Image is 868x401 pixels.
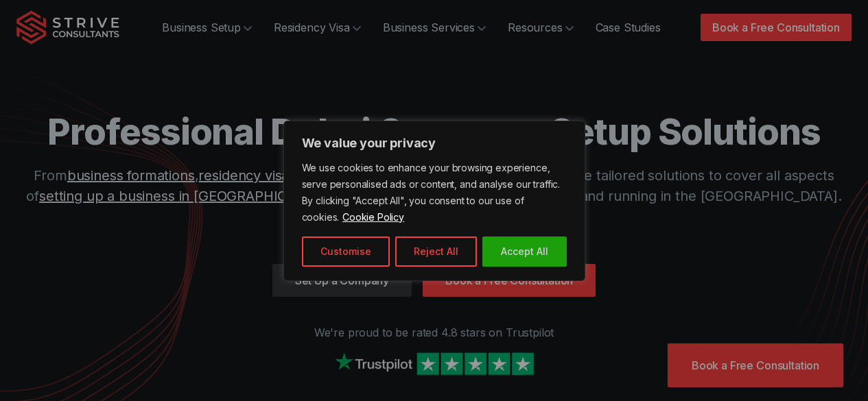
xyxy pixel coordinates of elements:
p: We value your privacy [302,135,567,151]
button: Accept All [482,236,567,267]
p: We use cookies to enhance your browsing experience, serve personalised ads or content, and analys... [302,160,567,226]
a: Cookie Policy [342,210,405,223]
button: Customise [302,236,390,267]
button: Reject All [395,236,477,267]
div: We value your privacy [283,121,585,281]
